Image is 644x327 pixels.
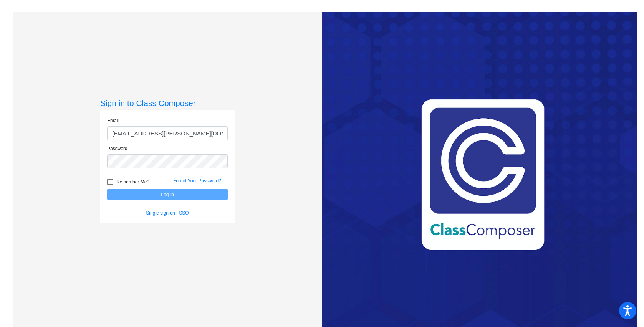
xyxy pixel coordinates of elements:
h3: Sign in to Class Composer [100,98,235,108]
span: Remember Me? [116,177,149,187]
label: Email [107,117,119,124]
a: Forgot Your Password? [173,178,221,183]
label: Password [107,145,127,152]
button: Log In [107,189,228,200]
a: Single sign on - SSO [146,210,189,216]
